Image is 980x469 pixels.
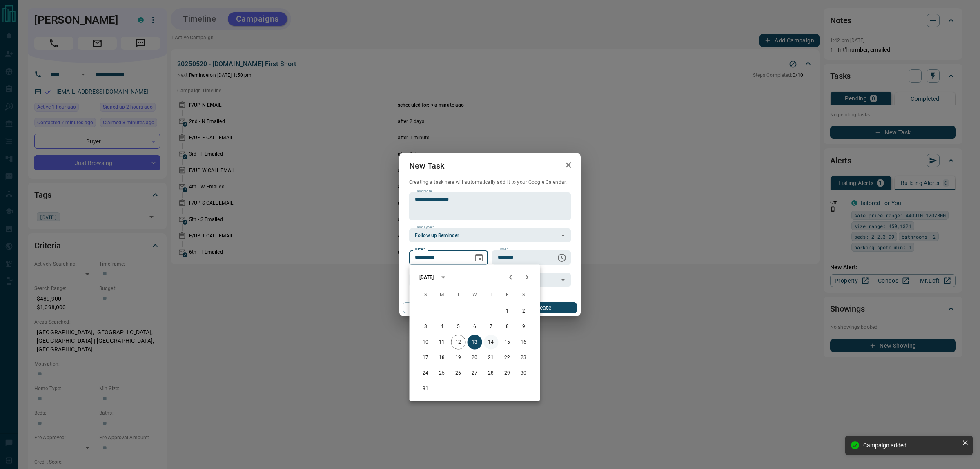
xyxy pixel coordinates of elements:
[451,287,466,303] span: Tuesday
[554,250,570,266] button: Choose time, selected time is 6:00 AM
[419,382,433,396] button: 31
[451,366,466,381] button: 26
[399,153,454,179] h2: New Task
[468,335,482,350] button: 13
[409,228,571,242] div: Follow up Reminder
[484,319,499,334] button: 7
[435,351,450,365] button: 18
[471,250,487,266] button: Choose date, selected date is Aug 13, 2025
[484,287,499,303] span: Thursday
[419,351,433,365] button: 17
[419,335,433,350] button: 10
[451,319,466,334] button: 5
[435,319,450,334] button: 4
[517,319,531,334] button: 9
[517,304,531,319] button: 2
[435,366,450,381] button: 25
[517,335,531,350] button: 16
[517,287,531,303] span: Saturday
[508,302,577,313] button: Create
[415,189,432,194] label: Task Note
[484,335,499,350] button: 14
[419,274,434,281] div: [DATE]
[519,269,535,286] button: Next month
[451,351,466,365] button: 19
[415,247,425,252] label: Date
[500,287,515,303] span: Friday
[503,269,519,286] button: Previous month
[403,302,472,313] button: Cancel
[517,351,531,365] button: 23
[451,335,466,350] button: 12
[419,287,433,303] span: Sunday
[500,335,515,350] button: 15
[419,319,433,334] button: 3
[435,335,450,350] button: 11
[498,247,508,252] label: Time
[500,351,515,365] button: 22
[500,366,515,381] button: 29
[435,287,450,303] span: Monday
[500,304,515,319] button: 1
[468,319,482,334] button: 6
[409,179,571,186] p: Creating a task here will automatically add it to your Google Calendar.
[484,366,499,381] button: 28
[500,319,515,334] button: 8
[415,225,434,230] label: Task Type
[863,442,959,449] div: Campaign added
[468,351,482,365] button: 20
[468,287,482,303] span: Wednesday
[419,366,433,381] button: 24
[484,351,499,365] button: 21
[436,270,450,284] button: calendar view is open, switch to year view
[517,366,531,381] button: 30
[468,366,482,381] button: 27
